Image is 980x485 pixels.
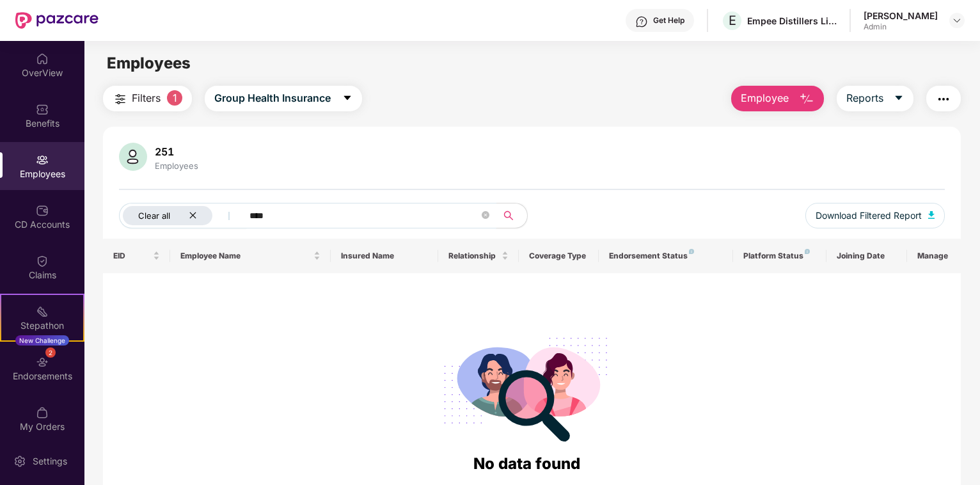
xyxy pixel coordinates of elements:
[36,406,49,419] img: svg+xml;base64,PHN2ZyBpZD0iTXlfT3JkZXJzIiBkYXRhLW5hbWU9Ik15IE9yZGVycyIgeG1sbnM9Imh0dHA6Ly93d3cudz...
[653,15,684,26] div: Get Help
[13,455,26,468] img: svg+xml;base64,PHN2ZyBpZD0iU2V0dGluZy0yMHgyMCIgeG1sbnM9Imh0dHA6Ly93d3cudzMub3JnLzIwMDAvc3ZnIiB3aW...
[45,347,56,358] div: 2
[473,454,580,473] span: No data found
[342,93,352,104] span: caret-down
[799,91,814,107] img: svg+xml;base64,PHN2ZyB4bWxucz0iaHR0cDovL3d3dy53My5vcmcvMjAwMC9zdmciIHhtbG5zOnhsaW5rPSJodHRwOi8vd3...
[113,91,128,107] img: svg+xml;base64,PHN2ZyB4bWxucz0iaHR0cDovL3d3dy53My5vcmcvMjAwMC9zdmciIHdpZHRoPSIyNCIgaGVpZ2h0PSIyNC...
[36,154,49,166] img: svg+xml;base64,PHN2ZyBpZD0iRW1wbG95ZWVzIiB4bWxucz0iaHR0cDovL3d3dy53My5vcmcvMjAwMC9zdmciIHdpZHRoPS...
[152,145,201,158] div: 251
[36,204,49,217] img: svg+xml;base64,PHN2ZyBpZD0iQ0RfQWNjb3VudHMiIGRhdGEtbmFtZT0iQ0QgQWNjb3VudHMiIHhtbG5zPSJodHRwOi8vd3...
[936,91,951,107] img: svg+xml;base64,PHN2ZyB4bWxucz0iaHR0cDovL3d3dy53My5vcmcvMjAwMC9zdmciIHdpZHRoPSIyNCIgaGVpZ2h0PSIyNC...
[15,335,69,346] div: New Challenge
[107,54,191,72] span: Employees
[103,239,170,273] th: EID
[907,239,961,273] th: Manage
[435,322,619,452] img: svg+xml;base64,PHN2ZyB4bWxucz0iaHR0cDovL3d3dy53My5vcmcvMjAwMC9zdmciIHdpZHRoPSIyODgiIGhlaWdodD0iMj...
[894,93,904,104] span: caret-down
[837,86,913,111] button: Reportscaret-down
[119,143,147,171] img: svg+xml;base64,PHN2ZyB4bWxucz0iaHR0cDovL3d3dy53My5vcmcvMjAwMC9zdmciIHhtbG5zOnhsaW5rPSJodHRwOi8vd3...
[36,255,49,267] img: svg+xml;base64,PHN2ZyBpZD0iQ2xhaW0iIHhtbG5zPSJodHRwOi8vd3d3LnczLm9yZy8yMDAwL3N2ZyIgd2lkdGg9IjIwIi...
[331,239,438,273] th: Insured Name
[152,161,201,171] div: Employees
[952,15,962,26] img: svg+xml;base64,PHN2ZyBpZD0iRHJvcGRvd24tMzJ4MzIiIHhtbG5zPSJodHRwOi8vd3d3LnczLm9yZy8yMDAwL3N2ZyIgd2...
[29,455,71,468] div: Settings
[167,90,182,106] span: 1
[36,305,49,318] img: svg+xml;base64,PHN2ZyB4bWxucz0iaHR0cDovL3d3dy53My5vcmcvMjAwMC9zdmciIHdpZHRoPSIyMSIgaGVpZ2h0PSIyMC...
[826,239,907,273] th: Joining Date
[496,203,528,228] button: search
[747,15,837,27] div: Empee Distillers Limited
[138,211,170,221] span: Clear all
[816,209,922,223] span: Download Filtered Report
[170,239,331,273] th: Employee Name
[496,211,521,221] span: search
[113,251,150,261] span: EID
[214,90,331,106] span: Group Health Insurance
[448,251,499,261] span: Relationship
[805,203,945,228] button: Download Filtered Report
[482,211,489,219] span: close-circle
[609,251,722,261] div: Endorsement Status
[438,239,519,273] th: Relationship
[180,251,311,261] span: Employee Name
[928,211,935,219] img: svg+xml;base64,PHN2ZyB4bWxucz0iaHR0cDovL3d3dy53My5vcmcvMjAwMC9zdmciIHhtbG5zOnhsaW5rPSJodHRwOi8vd3...
[36,356,49,369] img: svg+xml;base64,PHN2ZyBpZD0iRW5kb3JzZW1lbnRzIiB4bWxucz0iaHR0cDovL3d3dy53My5vcmcvMjAwMC9zdmciIHdpZH...
[846,90,883,106] span: Reports
[36,103,49,116] img: svg+xml;base64,PHN2ZyBpZD0iQmVuZWZpdHMiIHhtbG5zPSJodHRwOi8vd3d3LnczLm9yZy8yMDAwL3N2ZyIgd2lkdGg9Ij...
[205,86,362,111] button: Group Health Insurancecaret-down
[132,90,161,106] span: Filters
[864,22,938,32] div: Admin
[482,210,489,222] span: close-circle
[1,319,83,332] div: Stepathon
[864,10,938,22] div: [PERSON_NAME]
[189,211,197,219] span: close
[119,203,247,228] button: Clear allclose
[519,239,599,273] th: Coverage Type
[36,52,49,65] img: svg+xml;base64,PHN2ZyBpZD0iSG9tZSIgeG1sbnM9Imh0dHA6Ly93d3cudzMub3JnLzIwMDAvc3ZnIiB3aWR0aD0iMjAiIG...
[635,15,648,28] img: svg+xml;base64,PHN2ZyBpZD0iSGVscC0zMngzMiIgeG1sbnM9Imh0dHA6Ly93d3cudzMub3JnLzIwMDAvc3ZnIiB3aWR0aD...
[741,90,789,106] span: Employee
[743,251,817,261] div: Platform Status
[731,86,824,111] button: Employee
[729,13,736,28] span: E
[15,12,99,29] img: New Pazcare Logo
[805,249,810,254] img: svg+xml;base64,PHN2ZyB4bWxucz0iaHR0cDovL3d3dy53My5vcmcvMjAwMC9zdmciIHdpZHRoPSI4IiBoZWlnaHQ9IjgiIH...
[689,249,694,254] img: svg+xml;base64,PHN2ZyB4bWxucz0iaHR0cDovL3d3dy53My5vcmcvMjAwMC9zdmciIHdpZHRoPSI4IiBoZWlnaHQ9IjgiIH...
[103,86,192,111] button: Filters1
